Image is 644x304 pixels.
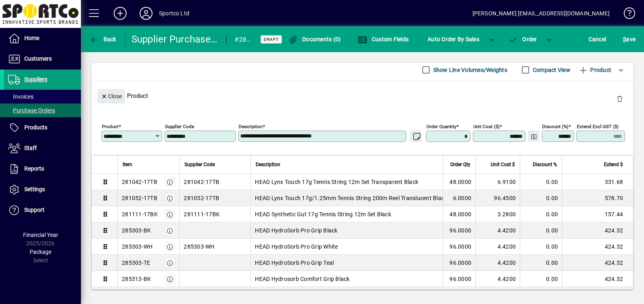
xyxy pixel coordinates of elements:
[443,271,475,287] td: 96.0000
[443,190,475,206] td: 6.0000
[87,32,119,46] button: Back
[562,287,633,303] td: 212.16
[101,90,122,103] span: Close
[574,63,615,77] button: Product
[4,103,81,117] a: Purchase Orders
[623,33,636,46] span: ave
[107,6,133,21] button: Add
[24,145,37,151] span: Staff
[562,174,633,190] td: 331.68
[179,239,250,255] td: 285303-WH
[475,239,520,255] td: 4.4200
[235,33,250,46] div: #2844
[133,6,159,21] button: Profile
[4,138,81,158] a: Staff
[475,206,520,222] td: 3.2800
[528,131,539,142] button: Change Price Levels
[443,239,475,255] td: 96.0000
[255,178,418,186] span: HEAD Lynx Touch 17g Tennis String 12m Set Transparent Black
[255,259,334,267] span: HEAD HydroSorb Pro Grip Teal
[542,124,568,129] mat-label: Discount (%)
[122,259,150,267] div: 285303-TE
[131,33,218,46] div: Supplier Purchase Order
[618,2,634,28] a: Knowledge Base
[4,118,81,138] a: Products
[24,35,39,41] span: Home
[122,194,157,202] div: 281052-17TB
[24,55,52,62] span: Customers
[610,89,629,108] button: Delete
[424,32,483,46] button: Auto Order By Sales
[475,174,520,190] td: 6.9100
[533,160,557,169] span: Discount %
[432,66,507,74] label: Show Line Volumes/Weights
[255,226,337,234] span: HEAD HydroSorb Pro Grip Black
[97,89,125,103] button: Close
[610,95,629,102] app-page-header-button: Delete
[23,232,58,238] span: Financial Year
[450,160,470,169] span: Order Qty
[24,124,47,131] span: Products
[255,194,447,202] span: HEAD Lynx Touch 17g/1.25mm Tennis String 200m Reel Translucent Black
[621,32,638,46] button: Save
[286,32,343,46] button: Documents (0)
[24,207,44,213] span: Support
[520,206,562,222] td: 0.00
[562,255,633,271] td: 424.32
[531,66,570,74] label: Compact View
[358,36,409,42] span: Custom Fields
[426,124,456,129] mat-label: Order Quantity
[491,160,515,169] span: Unit Cost $
[24,165,44,172] span: Reports
[504,32,541,46] button: Order
[4,179,81,200] a: Settings
[520,287,562,303] td: 0.00
[91,81,633,110] div: Product
[562,190,633,206] td: 578.70
[179,206,250,222] td: 281111-17BK
[472,7,610,20] div: [PERSON_NAME] [EMAIL_ADDRESS][DOMAIN_NAME]
[122,226,151,234] div: 285303-BK
[520,190,562,206] td: 0.00
[428,33,479,46] span: Auto Order By Sales
[24,186,45,192] span: Settings
[520,239,562,255] td: 0.00
[587,32,608,46] button: Cancel
[8,93,34,100] span: Invoices
[4,200,81,220] a: Support
[577,124,619,129] mat-label: Extend excl GST ($)
[122,275,151,283] div: 285313-BK
[81,32,125,46] app-page-header-button: Back
[4,90,81,103] a: Invoices
[165,124,194,129] mat-label: Supplier Code
[475,287,520,303] td: 4.4200
[562,206,633,222] td: 157.44
[122,210,158,218] div: 281111-17BK
[473,124,500,129] mat-label: Unit Cost ($)
[520,222,562,239] td: 0.00
[95,92,127,99] app-page-header-button: Close
[256,160,280,169] span: Description
[4,49,81,69] a: Customers
[255,210,391,218] span: HEAD Synthetic Gut 17g Tennis String 12m Set Black
[239,124,263,129] mat-label: Description
[255,275,350,283] span: HEAD Hydrosorb Comfort Grip Black
[122,243,153,251] div: 285303-WH
[475,222,520,239] td: 4.4200
[562,271,633,287] td: 424.32
[255,243,338,251] span: HEAD HydroSorb Pro Grip White
[520,271,562,287] td: 0.00
[520,174,562,190] td: 0.00
[443,255,475,271] td: 96.0000
[24,76,47,82] span: Suppliers
[159,7,189,20] div: Sportco Ltd
[179,287,250,303] td: 285313-WH
[179,174,250,190] td: 281042-17TB
[30,249,51,255] span: Package
[443,206,475,222] td: 48.0000
[102,124,119,129] mat-label: Product
[578,63,611,76] span: Product
[520,255,562,271] td: 0.00
[604,160,623,169] span: Extend $
[4,159,81,179] a: Reports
